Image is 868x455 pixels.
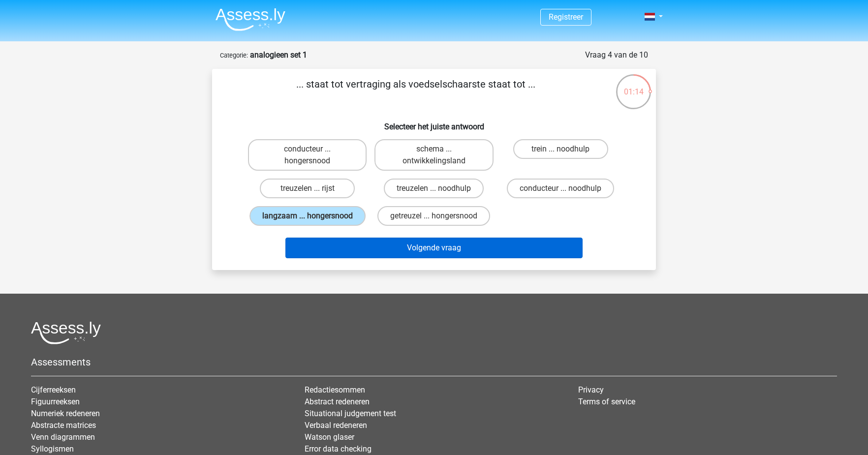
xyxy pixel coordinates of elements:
label: conducteur ... noodhulp [507,179,614,198]
label: getreuzel ... hongersnood [377,206,490,226]
strong: analogieen set 1 [250,50,307,60]
img: Assessly [216,8,285,31]
div: 01:14 [615,73,652,98]
div: Vraag 4 van de 10 [585,49,648,61]
a: Privacy [578,385,604,394]
label: conducteur ... hongersnood [248,139,367,171]
img: Assessly logo [31,321,101,344]
a: Error data checking [305,444,372,454]
small: Categorie: [220,52,248,59]
a: Syllogismen [31,444,74,454]
a: Abstract redeneren [305,397,370,406]
a: Situational judgement test [305,409,396,418]
a: Verbaal redeneren [305,421,367,430]
h6: Selecteer het juiste antwoord [228,114,640,131]
a: Registreer [549,12,583,22]
button: Volgende vraag [285,238,583,258]
a: Numeriek redeneren [31,409,100,418]
p: ... staat tot vertraging als voedselschaarste staat tot ... [228,77,603,106]
a: Venn diagrammen [31,432,95,442]
a: Terms of service [578,397,635,406]
label: treuzelen ... rijst [260,179,355,198]
label: schema ... ontwikkelingsland [374,139,493,171]
a: Cijferreeksen [31,385,76,394]
label: treuzelen ... noodhulp [384,179,484,198]
a: Abstracte matrices [31,421,96,430]
a: Figuurreeksen [31,397,80,406]
label: langzaam ... hongersnood [249,206,366,226]
a: Redactiesommen [305,385,365,394]
label: trein ... noodhulp [513,139,608,159]
h5: Assessments [31,356,837,368]
a: Watson glaser [305,432,354,442]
